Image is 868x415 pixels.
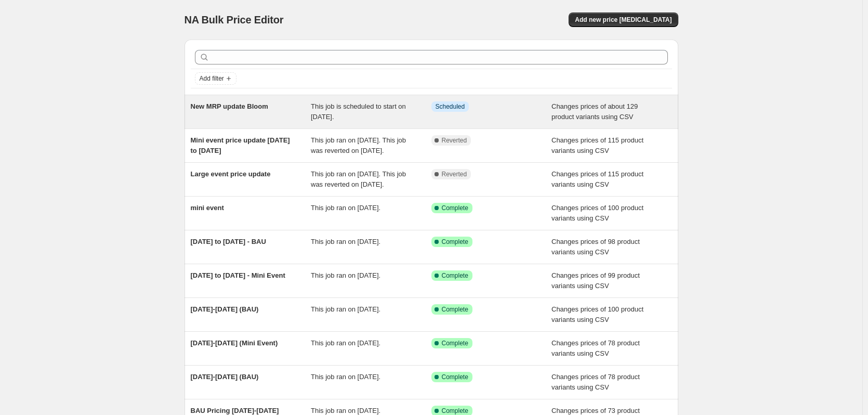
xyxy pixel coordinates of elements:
span: Changes prices of 98 product variants using CSV [551,238,640,256]
span: [DATE]-[DATE] (Mini Event) [191,339,278,347]
span: [DATE]-[DATE] (BAU) [191,305,259,313]
span: Scheduled [436,102,465,111]
span: Changes prices of 115 product variants using CSV [551,136,643,154]
span: Mini event price update [DATE] to [DATE] [191,136,290,154]
span: This job ran on [DATE]. [311,305,380,313]
span: Changes prices of 115 product variants using CSV [551,170,643,188]
span: Reverted [442,170,467,178]
button: Add filter [195,72,236,85]
span: This job ran on [DATE]. [311,407,380,414]
span: This job ran on [DATE]. This job was reverted on [DATE]. [311,136,406,154]
span: Complete [442,339,468,347]
button: Add new price [MEDICAL_DATA] [569,12,678,27]
span: Reverted [442,136,467,145]
span: Complete [442,204,468,212]
span: mini event [191,204,224,212]
span: Add filter [200,74,224,83]
span: Changes prices of 100 product variants using CSV [551,305,643,323]
span: BAU Pricing [DATE]-[DATE] [191,407,279,414]
span: Changes prices of 99 product variants using CSV [551,271,640,290]
span: Complete [442,271,468,280]
span: [DATE]-[DATE] (BAU) [191,373,259,381]
span: This job ran on [DATE]. This job was reverted on [DATE]. [311,170,406,188]
span: Large event price update [191,170,271,178]
span: This job ran on [DATE]. [311,204,380,212]
span: Complete [442,407,468,415]
span: Changes prices of 78 product variants using CSV [551,373,640,391]
span: This job ran on [DATE]. [311,339,380,347]
span: Changes prices of 100 product variants using CSV [551,204,643,222]
span: Complete [442,238,468,246]
span: NA Bulk Price Editor [185,14,284,25]
span: Changes prices of 78 product variants using CSV [551,339,640,357]
span: This job ran on [DATE]. [311,373,380,381]
span: Add new price [MEDICAL_DATA] [575,16,672,24]
span: Complete [442,305,468,314]
span: Complete [442,373,468,381]
span: This job ran on [DATE]. [311,271,380,279]
span: New MRP update Bloom [191,102,268,110]
span: This job is scheduled to start on [DATE]. [311,102,406,121]
span: [DATE] to [DATE] - Mini Event [191,271,285,279]
span: [DATE] to [DATE] - BAU [191,238,266,245]
span: This job ran on [DATE]. [311,238,380,245]
span: Changes prices of about 129 product variants using CSV [551,102,638,121]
